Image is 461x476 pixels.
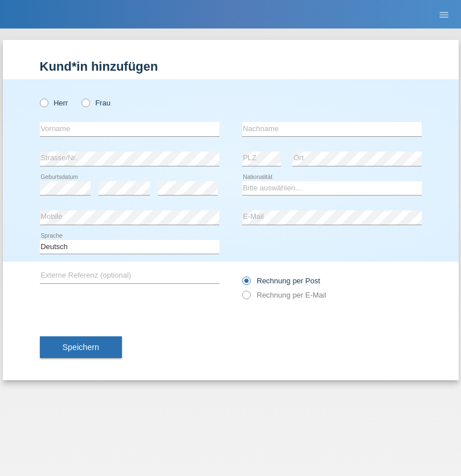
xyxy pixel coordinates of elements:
label: Rechnung per Post [242,276,320,285]
span: Speichern [63,343,99,352]
label: Frau [81,99,111,107]
label: Herr [40,99,68,107]
h1: Kund*in hinzufügen [40,59,422,74]
button: Speichern [40,336,122,358]
input: Rechnung per Post [242,276,250,291]
a: menu [433,11,455,18]
input: Rechnung per E-Mail [242,291,250,305]
i: menu [438,9,450,21]
input: Frau [81,99,89,106]
input: Herr [40,99,47,106]
label: Rechnung per E-Mail [242,291,327,299]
